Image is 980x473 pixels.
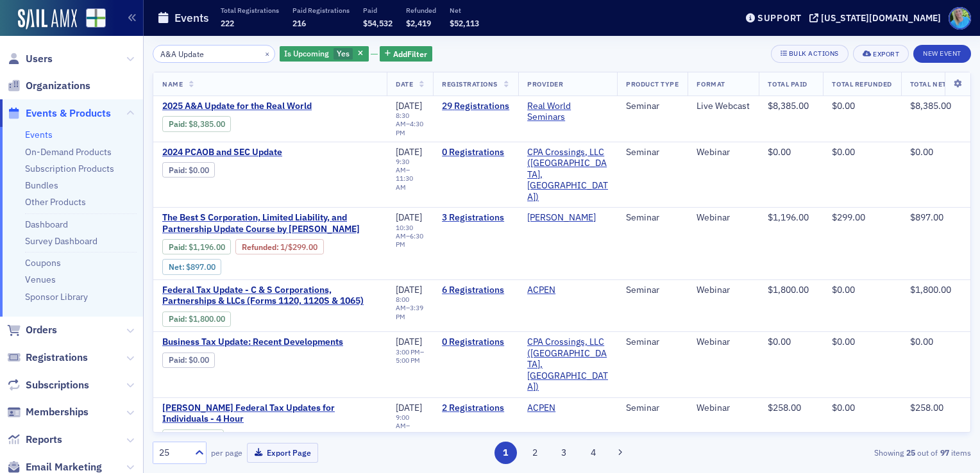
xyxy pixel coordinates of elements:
a: Real World Seminars [527,101,608,123]
a: Paid [169,242,185,252]
span: Orders [26,323,57,337]
span: Add Filter [393,48,427,60]
time: 8:00 AM [396,295,409,312]
a: Subscription Products [25,163,114,174]
strong: 97 [938,447,951,458]
a: Memberships [7,405,89,419]
div: Paid: 3 - $25800 [162,429,224,445]
span: Provider [527,79,563,88]
a: [PERSON_NAME] Federal Tax Updates for Individuals - 4 Hour [162,402,378,425]
span: Allison McLeod's Federal Tax Updates for Individuals - 4 Hour [162,402,378,425]
a: Survey Dashboard [25,235,97,247]
a: 0 Registrations [442,147,509,158]
span: Yes [337,48,350,58]
div: – [396,224,424,249]
div: Webinar [697,147,750,158]
span: $258.00 [910,402,943,413]
span: Total Paid [768,79,807,88]
span: $0.00 [832,402,855,413]
span: Organizations [26,79,90,93]
a: Paid [169,355,185,365]
h1: Events [174,10,209,26]
span: : [242,242,280,252]
input: Search… [153,45,275,63]
a: 6 Registrations [442,285,509,296]
span: : [169,242,189,252]
div: Paid: 3 - $119600 [162,239,231,254]
span: Memberships [26,405,89,419]
span: SURGENT [527,212,608,224]
a: Bundles [25,179,58,191]
div: Seminar [626,101,679,112]
div: [US_STATE][DOMAIN_NAME] [821,12,941,24]
a: 29 Registrations [442,101,509,112]
span: [DATE] [396,284,422,295]
button: Export Page [247,443,318,463]
a: CPA Crossings, LLC ([GEOGRAPHIC_DATA], [GEOGRAPHIC_DATA]) [527,147,608,203]
button: [US_STATE][DOMAIN_NAME] [809,13,945,22]
span: $0.00 [910,336,933,347]
span: [DATE] [396,146,422,158]
a: Paid [169,165,185,175]
span: Events & Products [26,106,111,120]
span: $299.00 [288,242,317,252]
a: 2 Registrations [442,402,509,414]
span: Reports [26,433,62,447]
button: 1 [494,442,517,464]
a: [PERSON_NAME] [527,212,596,224]
div: Seminar [626,285,679,296]
div: Export [873,51,899,58]
div: Webinar [697,212,750,224]
div: Refunded: 3 - $119600 [235,239,323,254]
div: Showing out of items [707,447,971,458]
span: $897.00 [910,212,943,223]
a: Users [7,52,53,66]
a: 2025 A&A Update for the Real World [162,101,378,112]
time: 3:00 PM [396,347,420,356]
span: $0.00 [768,336,791,347]
a: New Event [913,47,971,58]
a: Venues [25,274,56,285]
a: Organizations [7,79,90,93]
a: Other Products [25,196,86,208]
a: View Homepage [77,8,106,30]
span: Product Type [626,79,679,88]
time: 9:00 AM [396,413,409,430]
span: $897.00 [186,262,215,272]
span: : [169,165,189,175]
span: 222 [221,18,234,28]
span: $0.00 [832,100,855,112]
a: Federal Tax Update - C & S Corporations, Partnerships & LLCs (Forms 1120, 1120S & 1065) [162,285,378,307]
a: On-Demand Products [25,146,112,158]
a: Events & Products [7,106,111,120]
span: [DATE] [396,100,422,112]
div: Paid: 6 - $180000 [162,311,231,327]
p: Total Registrations [221,6,279,15]
span: $0.00 [189,355,209,365]
button: 4 [582,442,604,464]
time: 8:30 AM [396,111,409,128]
a: Business Tax Update: Recent Developments [162,336,378,348]
button: 2 [523,442,546,464]
span: Net : [169,262,186,272]
a: Dashboard [25,219,68,230]
a: 0 Registrations [442,336,509,348]
div: Seminar [626,212,679,224]
time: 5:00 PM [396,356,420,365]
span: $0.00 [832,284,855,295]
span: Registrations [26,351,88,365]
span: $8,385.00 [189,119,225,129]
time: 12:44 PM [396,429,424,438]
a: Events [25,129,53,140]
div: Net: $89700 [162,259,221,274]
label: per page [211,447,242,458]
div: Live Webcast [697,101,750,112]
button: × [262,47,273,59]
span: Registrations [442,79,498,88]
span: The Best S Corporation, Limited Liability, and Partnership Update Course by Surgent [162,212,378,235]
span: Users [26,52,53,66]
a: Sponsor Library [25,291,88,303]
